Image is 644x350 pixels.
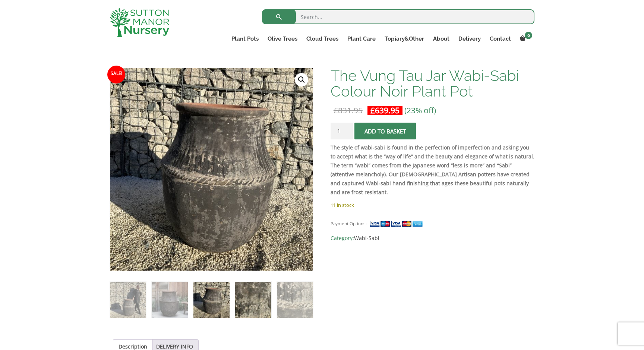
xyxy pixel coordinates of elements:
input: Search... [262,9,534,24]
img: logo [110,7,169,37]
a: View full-screen image gallery [295,73,308,86]
span: 0 [525,32,532,39]
img: payment supported [369,220,425,228]
img: The Vung Tau Jar Wabi-Sabi Colour Noir Plant Pot - Image 4 [235,282,271,318]
a: Cloud Trees [302,34,343,44]
bdi: 831.95 [334,105,363,116]
strong: The style of wabi-sabi is found in the perfection of imperfection and asking you to accept what i... [331,144,534,196]
button: Add to basket [354,123,416,139]
a: Wabi-Sabi [354,234,379,242]
a: Olive Trees [263,34,302,44]
span: £ [370,105,375,116]
a: 0 [515,34,534,44]
small: Payment Options: [331,221,367,226]
input: Product quantity [331,123,353,139]
img: The Vung Tau Jar Wabi-Sabi Colour Noir Plant Pot - Image 2 [152,282,188,318]
a: About [429,34,454,44]
span: £ [334,105,338,116]
img: The Vung Tau Jar Wabi-Sabi Colour Noir Plant Pot - Image 5 [277,282,313,318]
img: The Vung Tau Jar Wabi-Sabi Colour Noir Plant Pot [110,282,146,318]
a: Contact [485,34,515,44]
a: Plant Pots [227,34,263,44]
img: The Vung Tau Jar Wabi-Sabi Colour Noir Plant Pot - Image 3 [193,282,230,318]
span: (23% off) [404,105,436,116]
a: Plant Care [343,34,380,44]
span: Sale! [107,66,125,83]
a: Topiary&Other [380,34,429,44]
span: Category: [331,234,534,243]
h1: The Vung Tau Jar Wabi-Sabi Colour Noir Plant Pot [331,68,534,99]
p: 11 in stock [331,201,534,209]
bdi: 639.95 [370,105,400,116]
a: Delivery [454,34,485,44]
